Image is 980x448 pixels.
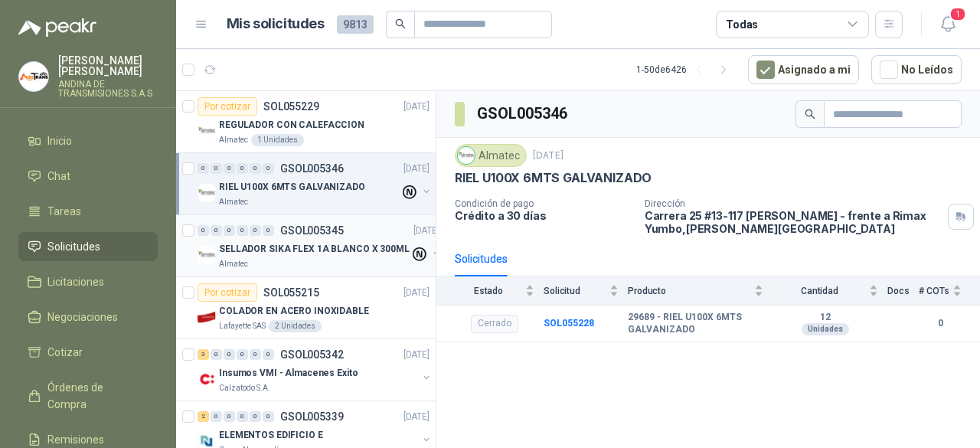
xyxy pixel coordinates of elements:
[544,318,594,329] a: SOL055228
[18,373,158,419] a: Órdenes de Compra
[773,286,866,296] span: Cantidad
[544,276,628,305] th: Solicitud
[176,277,436,339] a: Por cotizarSOL055215[DATE] Company LogoCOLADOR EN ACERO INOXIDABLELafayette SAS2 Unidades
[18,267,158,296] a: Licitaciones
[263,225,274,236] div: 0
[58,80,158,98] p: ANDINA DE TRANSMISIONES S.A.S
[219,242,410,257] p: SELLADOR SIKA FLEX 1A BLANCO X 300ML
[198,411,209,422] div: 2
[58,55,158,77] p: [PERSON_NAME] [PERSON_NAME]
[47,203,81,220] span: Tareas
[198,246,216,264] img: Company Logo
[47,379,143,413] span: Órdenes de Compra
[198,345,433,394] a: 3 0 0 0 0 0 GSOL005342[DATE] Company LogoInsumos VMI - Almacenes ExitoCalzatodo S.A.
[269,320,322,332] div: 2 Unidades
[887,276,919,305] th: Docs
[250,349,261,360] div: 0
[263,287,319,298] p: SOL055215
[471,315,518,333] div: Cerrado
[198,184,216,202] img: Company Logo
[805,109,815,119] span: search
[47,344,83,361] span: Cotizar
[47,238,100,255] span: Solicitudes
[227,13,325,35] h1: Mis solicitudes
[219,134,248,146] p: Almatec
[337,15,374,34] span: 9813
[645,209,942,235] p: Carrera 25 #13-117 [PERSON_NAME] - frente a Rimax Yumbo , [PERSON_NAME][GEOGRAPHIC_DATA]
[47,168,70,185] span: Chat
[455,144,527,167] div: Almatec
[645,198,942,209] p: Dirección
[263,101,319,112] p: SOL055229
[219,258,248,270] p: Almatec
[458,147,475,164] img: Company Logo
[198,225,209,236] div: 0
[219,320,266,332] p: Lafayette SAS
[219,304,369,319] p: COLADOR EN ACERO INOXIDABLE
[211,349,222,360] div: 0
[211,411,222,422] div: 0
[176,91,436,153] a: Por cotizarSOL055229[DATE] Company LogoREGULADOR CON CALEFACCIONAlmatec1 Unidades
[219,196,248,208] p: Almatec
[198,97,257,116] div: Por cotizar
[533,149,563,163] p: [DATE]
[224,349,235,360] div: 0
[47,309,118,325] span: Negociaciones
[211,163,222,174] div: 0
[773,312,878,324] b: 12
[250,225,261,236] div: 0
[403,162,430,176] p: [DATE]
[455,198,632,209] p: Condición de pago
[263,349,274,360] div: 0
[237,349,248,360] div: 0
[211,225,222,236] div: 0
[47,431,104,448] span: Remisiones
[455,170,652,186] p: RIEL U100X 6MTS GALVANIZADO
[477,102,570,126] h3: GSOL005346
[219,118,364,132] p: REGULADOR CON CALEFACCION
[413,224,439,238] p: [DATE]
[198,283,257,302] div: Por cotizar
[198,122,216,140] img: Company Logo
[198,349,209,360] div: 3
[919,316,962,331] b: 0
[455,250,508,267] div: Solicitudes
[198,159,433,208] a: 0 0 0 0 0 0 GSOL005346[DATE] Company LogoRIEL U100X 6MTS GALVANIZADOAlmatec
[455,209,632,222] p: Crédito a 30 días
[18,18,96,37] img: Logo peakr
[263,163,274,174] div: 0
[403,286,430,300] p: [DATE]
[18,126,158,155] a: Inicio
[224,163,235,174] div: 0
[403,348,430,362] p: [DATE]
[224,411,235,422] div: 0
[18,232,158,261] a: Solicitudes
[237,411,248,422] div: 0
[436,276,544,305] th: Estado
[237,225,248,236] div: 0
[18,162,158,191] a: Chat
[280,349,344,360] p: GSOL005342
[919,286,949,296] span: # COTs
[748,55,859,84] button: Asignado a mi
[934,11,962,38] button: 1
[250,411,261,422] div: 0
[18,338,158,367] a: Cotizar
[949,7,966,21] span: 1
[455,286,522,296] span: Estado
[628,276,773,305] th: Producto
[403,410,430,424] p: [DATE]
[280,225,344,236] p: GSOL005345
[628,312,763,335] b: 29689 - RIEL U100X 6MTS GALVANIZADO
[403,100,430,114] p: [DATE]
[219,428,323,443] p: ELEMENTOS EDIFICIO E
[250,163,261,174] div: 0
[18,302,158,332] a: Negociaciones
[395,18,406,29] span: search
[219,382,270,394] p: Calzatodo S.A.
[919,276,980,305] th: # COTs
[198,163,209,174] div: 0
[224,225,235,236] div: 0
[871,55,962,84] button: No Leídos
